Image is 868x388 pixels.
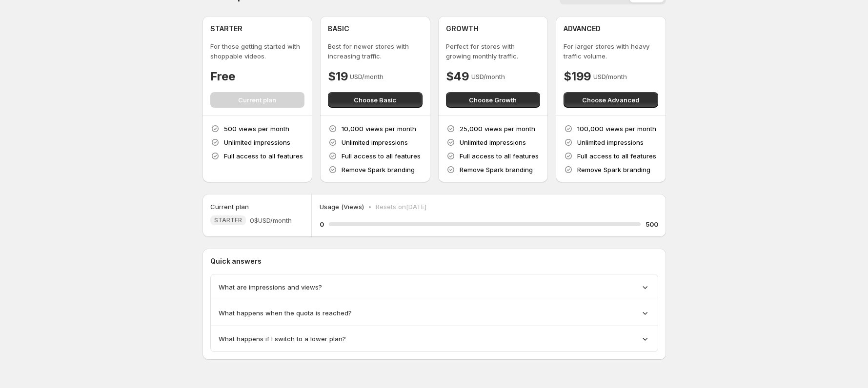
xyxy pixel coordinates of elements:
[328,92,423,108] button: Choose Basic
[320,219,324,229] h5: 0
[210,24,242,34] h4: STARTER
[219,282,322,292] span: What are impressions and views?
[564,69,591,84] h4: $199
[342,137,408,147] p: Unlimited impressions
[328,41,423,61] p: Best for newer stores with increasing traffic.
[446,92,541,108] button: Choose Growth
[368,202,372,212] p: •
[320,202,364,212] p: Usage (Views)
[446,69,469,84] h4: $49
[577,165,650,175] p: Remove Spark branding
[224,124,289,134] p: 500 views per month
[577,137,644,147] p: Unlimited impressions
[446,24,479,34] h4: GROWTH
[460,151,539,161] p: Full access to all features
[214,216,242,224] span: STARTER
[342,124,416,134] p: 10,000 views per month
[328,24,349,34] h4: BASIC
[577,124,656,134] p: 100,000 views per month
[577,151,656,161] p: Full access to all features
[564,92,658,108] button: Choose Advanced
[250,215,292,225] span: 0$ USD/month
[469,95,517,105] span: Choose Growth
[210,41,305,61] p: For those getting started with shoppable videos.
[219,308,352,318] span: What happens when the quota is reached?
[342,151,421,161] p: Full access to all features
[471,72,505,81] p: USD/month
[210,69,235,84] h4: Free
[446,41,541,61] p: Perfect for stores with growing monthly traffic.
[342,165,415,175] p: Remove Spark branding
[564,41,658,61] p: For larger stores with heavy traffic volume.
[460,165,533,175] p: Remove Spark branding
[376,202,426,212] p: Resets on [DATE]
[460,137,526,147] p: Unlimited impressions
[354,95,396,105] span: Choose Basic
[460,124,535,134] p: 25,000 views per month
[646,219,658,229] h5: 500
[593,72,627,81] p: USD/month
[210,202,249,212] h5: Current plan
[210,256,658,266] p: Quick answers
[224,137,290,147] p: Unlimited impressions
[350,72,384,81] p: USD/month
[224,151,303,161] p: Full access to all features
[564,24,601,34] h4: ADVANCED
[219,334,346,344] span: What happens if I switch to a lower plan?
[582,95,639,105] span: Choose Advanced
[328,69,348,84] h4: $19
